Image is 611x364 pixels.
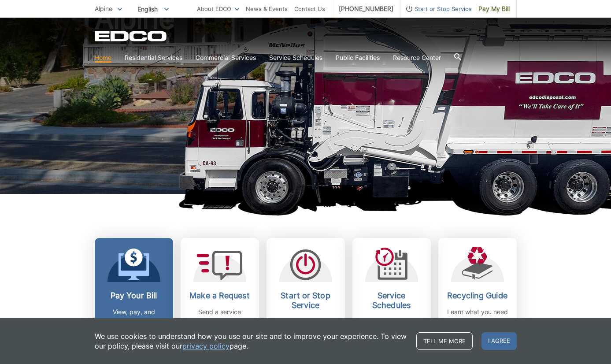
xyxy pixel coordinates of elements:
[95,331,407,351] p: We use cookies to understand how you use our site and to improve your experience. To view our pol...
[269,53,322,63] a: Service Schedules
[393,53,441,63] a: Resource Center
[478,4,510,14] span: Pay My Bill
[438,238,517,355] a: Recycling Guide Learn what you need to know about recycling.
[197,4,239,14] a: About EDCO
[131,2,175,16] span: English
[273,317,338,346] p: Request to start or stop any EDCO services.
[182,341,230,351] a: privacy policy
[196,53,256,63] a: Commercial Services
[359,317,424,346] p: Stay up-to-date on any changes in schedules.
[352,238,431,355] a: Service Schedules Stay up-to-date on any changes in schedules.
[336,53,380,63] a: Public Facilities
[294,4,325,14] a: Contact Us
[181,238,259,355] a: Make a Request Send a service request to EDCO.
[125,53,182,63] a: Residential Services
[416,332,473,350] a: Tell me more
[95,238,173,355] a: Pay Your Bill View, pay, and manage your bill online.
[95,4,517,198] h1: Alpine
[95,31,168,41] a: EDCD logo. Return to the homepage.
[187,307,252,327] p: Send a service request to EDCO.
[359,291,424,310] h2: Service Schedules
[445,307,510,336] p: Learn what you need to know about recycling.
[246,4,288,14] a: News & Events
[95,53,111,63] a: Home
[445,291,510,301] h2: Recycling Guide
[95,5,112,12] span: Alpine
[481,332,517,350] span: I agree
[273,291,338,310] h2: Start or Stop Service
[101,291,167,301] h2: Pay Your Bill
[101,307,167,336] p: View, pay, and manage your bill online.
[187,291,252,301] h2: Make a Request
